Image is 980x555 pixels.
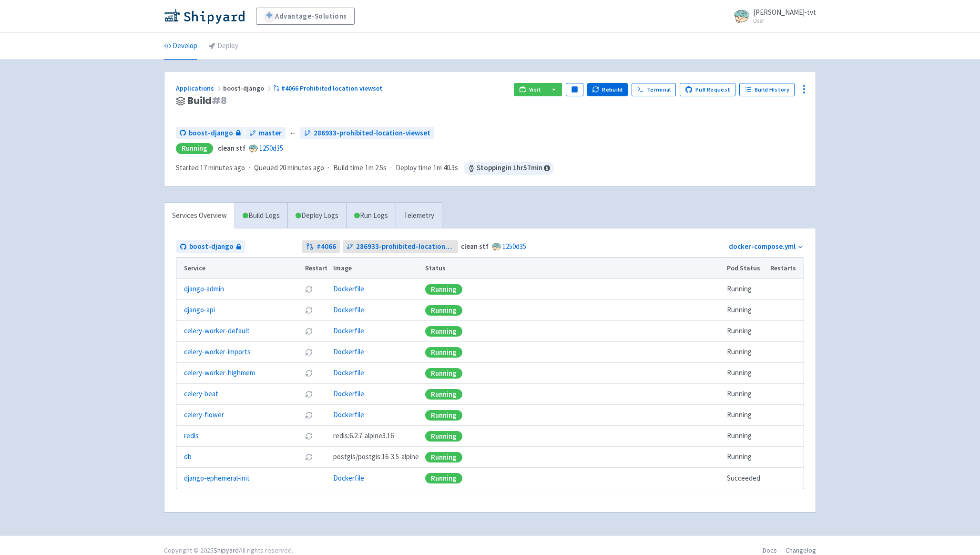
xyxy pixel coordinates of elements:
[164,203,235,229] a: Services Overview
[514,83,546,96] a: Visit
[425,389,462,400] div: Running
[753,8,816,17] span: [PERSON_NAME]-tvt
[333,368,364,377] a: Dockerfile
[176,240,245,253] a: boost-django
[314,128,430,139] span: 286933-prohibited-location-viewset
[300,127,434,140] a: 286933-prohibited-location-viewset
[305,453,313,461] button: Restart pod
[164,33,197,60] a: Develop
[365,163,387,174] span: 1m 2.5s
[461,242,489,251] strong: clean stf
[279,163,324,172] time: 20 minutes ago
[223,84,273,92] span: boost-django
[184,347,251,358] a: celery-worker-imports
[235,203,287,229] a: Build Logs
[425,284,462,295] div: Running
[333,163,363,174] span: Build time
[425,305,462,316] div: Running
[356,241,455,252] span: 286933-prohibited-location-viewset
[305,286,313,293] button: Restart pod
[587,83,628,96] button: Rebuild
[289,128,296,139] span: ←
[184,473,250,484] a: django-ephemeral-init
[256,8,355,25] a: Advantage-Solutions
[724,258,767,279] th: Pod Status
[632,83,676,96] a: Terminal
[333,326,364,335] a: Dockerfile
[254,163,324,172] span: Queued
[680,83,735,96] a: Pull Request
[330,258,422,279] th: Image
[425,347,462,358] div: Running
[753,18,816,24] small: User
[176,258,302,279] th: Service
[209,33,238,60] a: Deploy
[333,473,364,483] a: Dockerfile
[333,284,364,293] a: Dockerfile
[333,305,364,314] a: Dockerfile
[333,389,364,398] a: Dockerfile
[724,363,767,384] td: Running
[724,405,767,426] td: Running
[724,300,767,321] td: Running
[184,389,218,400] a: celery-beat
[212,94,227,107] span: # 8
[767,258,804,279] th: Restarts
[189,128,233,139] span: boost-django
[184,431,199,442] a: redis
[343,240,459,253] a: 286933-prohibited-location-viewset
[305,391,313,398] button: Restart pod
[425,473,462,483] div: Running
[218,144,245,153] strong: clean stf
[184,326,250,337] a: celery-worker-default
[305,349,313,356] button: Restart pod
[184,305,215,316] a: django-api
[786,546,816,555] a: Changelog
[302,258,330,279] th: Restart
[316,241,336,252] strong: # 4066
[763,546,777,555] a: Docs
[189,241,234,252] span: boost-django
[176,163,245,172] span: Started
[333,431,394,442] span: redis:6.2.7-alpine3.16
[729,242,796,251] a: docker-compose.yml
[164,9,245,24] img: Shipyard logo
[739,83,795,96] a: Build History
[464,162,554,175] span: Stopping in 1 hr 57 min
[184,368,255,379] a: celery-worker-highmem
[502,242,526,251] a: 1250d35
[333,452,419,462] span: postgis/postgis:16-3.5-alpine
[176,143,213,154] div: Running
[529,86,541,93] span: Visit
[305,328,313,335] button: Restart pod
[305,370,313,377] button: Restart pod
[724,468,767,489] td: Succeeded
[396,203,442,229] a: Telemetry
[302,240,340,253] a: #4066
[187,95,227,106] span: Build
[724,279,767,300] td: Running
[305,307,313,314] button: Restart pod
[184,410,224,421] a: celery-flower
[333,410,364,419] a: Dockerfile
[176,162,554,175] div: · · ·
[566,83,583,96] button: Pause
[287,203,346,229] a: Deploy Logs
[200,163,245,172] time: 17 minutes ago
[333,347,364,356] a: Dockerfile
[425,326,462,337] div: Running
[176,84,223,92] a: Applications
[396,163,431,174] span: Deploy time
[184,284,224,295] a: django-admin
[425,431,462,442] div: Running
[433,163,458,174] span: 1m 40.3s
[724,426,767,447] td: Running
[346,203,396,229] a: Run Logs
[184,452,192,462] a: db
[728,9,816,24] a: [PERSON_NAME]-tvt User
[724,321,767,342] td: Running
[245,127,286,140] a: master
[724,342,767,363] td: Running
[425,368,462,379] div: Running
[214,546,239,555] a: Shipyard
